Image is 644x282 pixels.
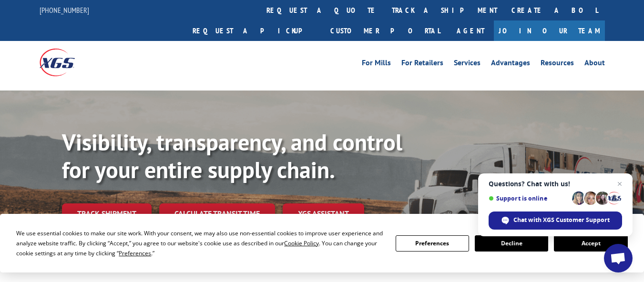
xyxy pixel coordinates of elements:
[284,239,319,247] span: Cookie Policy
[584,59,605,70] a: About
[475,235,548,252] button: Decline
[447,20,494,41] a: Agent
[323,20,447,41] a: Customer Portal
[513,216,610,224] span: Chat with XGS Customer Support
[119,249,151,257] span: Preferences
[362,59,391,70] a: For Mills
[396,235,469,252] button: Preferences
[401,59,443,70] a: For Retailers
[489,211,622,230] div: Chat with XGS Customer Support
[489,180,622,188] span: Questions? Chat with us!
[185,20,323,41] a: Request a pickup
[283,203,364,224] a: XGS ASSISTANT
[62,203,152,223] a: Track shipment
[159,203,275,224] a: Calculate transit time
[454,59,480,70] a: Services
[494,20,605,41] a: Join Our Team
[614,178,625,190] span: Close chat
[16,228,384,258] div: We use essential cookies to make our site work. With your consent, we may also use non-essential ...
[541,59,574,70] a: Resources
[62,127,402,184] b: Visibility, transparency, and control for your entire supply chain.
[554,235,627,252] button: Accept
[40,5,89,15] a: [PHONE_NUMBER]
[489,195,569,202] span: Support is online
[604,244,633,272] div: Open chat
[491,59,530,70] a: Advantages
